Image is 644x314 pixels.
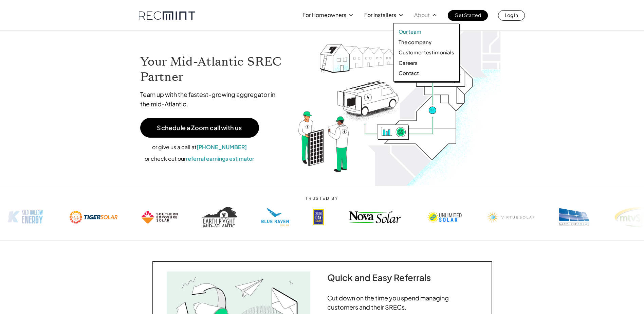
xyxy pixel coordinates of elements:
a: Our team [399,28,454,35]
a: Get Started [448,10,488,21]
span: or check out our [145,155,186,162]
p: Log In [505,10,518,20]
p: Contact [399,70,419,76]
p: Our team [399,28,421,35]
a: Contact [399,70,454,76]
p: For Installers [364,10,396,20]
p: Team up with the fastest-growing aggregator in the mid-Atlantic. [140,90,284,109]
h2: Quick and Easy Referrals [327,272,477,283]
a: Customer testimonials [399,49,454,56]
p: About [414,10,430,20]
a: Schedule a Zoom call with us [140,118,259,138]
a: referral earnings estimator [186,155,254,162]
h2: Cut down on the time you spend managing customers and their SRECs. [327,293,477,312]
p: or give us a call at [140,143,259,152]
p: Get Started [455,10,481,20]
a: [PHONE_NUMBER] [197,143,247,151]
p: The company [399,39,431,46]
p: Careers [399,59,418,66]
p: Schedule a Zoom call with us [157,125,242,131]
a: Careers [399,59,454,66]
a: Log In [498,10,525,21]
a: The company [399,39,454,46]
p: TRUSTED BY [224,196,420,201]
h1: Your Mid-Atlantic SREC Partner [140,54,284,85]
p: For Homeowners [302,10,346,20]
